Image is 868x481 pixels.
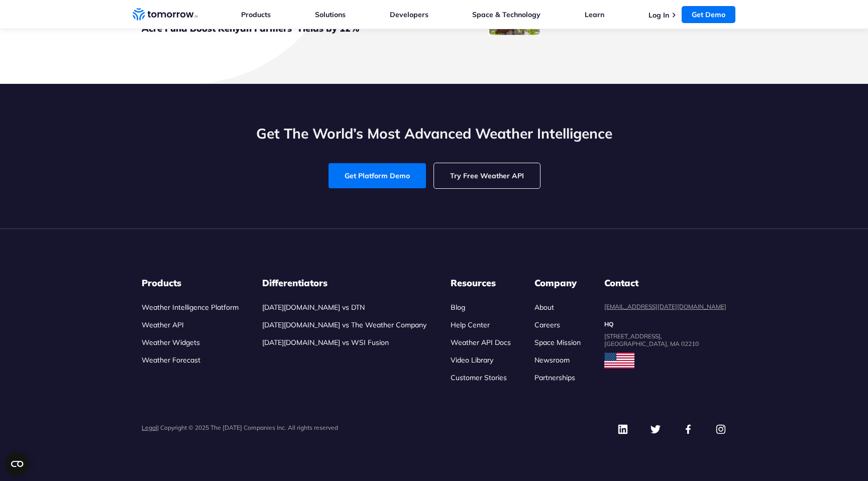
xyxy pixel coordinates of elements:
[451,320,490,329] a: Help Center
[133,124,735,143] h2: Get The World’s Most Advanced Weather Intelligence
[262,303,365,312] a: [DATE][DOMAIN_NAME] vs DTN
[315,10,346,19] a: Solutions
[472,10,540,19] a: Space & Technology
[434,163,540,188] a: Try Free Weather API
[142,424,157,431] a: Legal
[241,10,271,19] a: Products
[617,424,628,435] img: Linkedin
[604,277,726,347] dl: contact details
[534,303,554,312] a: About
[262,338,389,347] a: [DATE][DOMAIN_NAME] vs WSI Fusion
[534,355,570,365] a: Newsroom
[683,424,694,435] img: Facebook
[534,320,560,329] a: Careers
[534,277,581,289] h3: Company
[650,424,661,435] img: Twitter
[715,424,726,435] img: Instagram
[5,452,29,476] button: Open CMP widget
[451,355,493,365] a: Video Library
[451,338,511,347] a: Weather API Docs
[133,7,198,22] a: Home link
[451,303,465,312] a: Blog
[142,338,200,347] a: Weather Widgets
[604,352,634,369] img: usa flag
[142,355,200,365] a: Weather Forecast
[142,320,184,329] a: Weather API
[534,338,581,347] a: Space Mission
[648,11,669,20] a: Log In
[142,277,239,289] h3: Products
[604,303,726,310] a: [EMAIL_ADDRESS][DATE][DOMAIN_NAME]
[262,277,426,289] h3: Differentiators
[604,277,726,289] dt: Contact
[604,320,726,328] dt: HQ
[142,424,338,431] p: | Copyright © 2025 The [DATE] Companies Inc. All rights reserved
[329,163,426,188] a: Get Platform Demo
[604,332,726,347] dd: [STREET_ADDRESS], [GEOGRAPHIC_DATA], MA 02210
[534,373,575,382] a: Partnerships
[262,320,426,329] a: [DATE][DOMAIN_NAME] vs The Weather Company
[585,10,604,19] a: Learn
[682,6,735,23] a: Get Demo
[451,373,507,382] a: Customer Stories
[142,303,239,312] a: Weather Intelligence Platform
[390,10,428,19] a: Developers
[451,277,511,289] h3: Resources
